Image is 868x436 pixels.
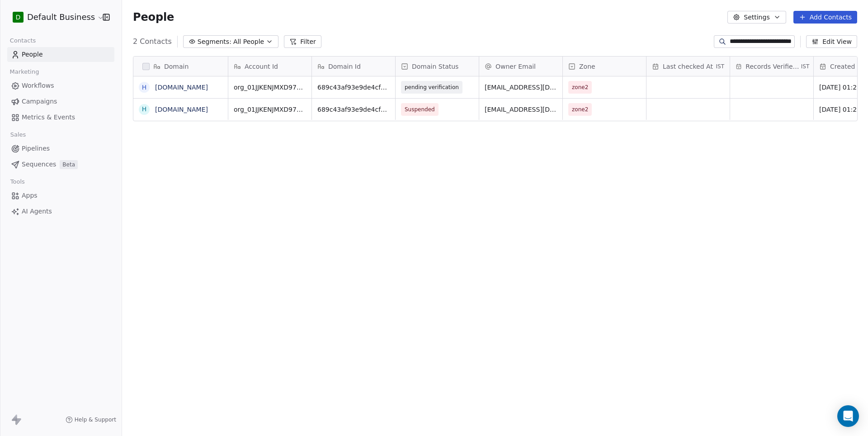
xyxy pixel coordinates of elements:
[60,160,78,169] span: Beta
[6,128,30,142] span: Sales
[142,104,147,114] div: h
[716,63,724,70] span: IST
[745,62,799,71] span: Records Verified At
[66,416,116,423] a: Help & Support
[11,9,96,25] button: DDefault Business
[22,113,75,122] span: Metrics & Events
[16,13,21,22] span: D
[485,105,557,114] span: [EMAIL_ADDRESS][DOMAIN_NAME]
[317,105,390,114] span: 689c43af93e9de4cf4d6e79f
[7,204,114,219] a: AI Agents
[412,62,458,71] span: Domain Status
[646,57,730,76] div: Last checked AtIST
[572,105,588,114] span: zone2
[22,160,56,169] span: Sequences
[22,207,52,216] span: AI Agents
[730,57,813,76] div: Records Verified AtIST
[801,63,810,70] span: IST
[234,83,306,92] span: org_01JJKENJMXD97A3GDQJFZSS2J8
[22,191,38,200] span: Apps
[396,57,479,76] div: Domain Status
[164,62,189,71] span: Domain
[6,34,40,47] span: Contacts
[7,110,114,125] a: Metrics & Events
[579,62,595,71] span: Zone
[133,76,228,418] div: grid
[7,157,114,172] a: SequencesBeta
[155,106,208,113] a: [DOMAIN_NAME]
[133,10,174,24] span: People
[7,47,114,62] a: People
[27,11,95,23] span: Default Business
[6,65,43,79] span: Marketing
[572,83,588,92] span: zone2
[837,405,859,427] div: Open Intercom Messenger
[228,57,311,76] div: Account Id
[806,35,857,48] button: Edit View
[198,37,231,47] span: Segments:
[479,57,562,76] div: Owner Email
[663,62,713,71] span: Last checked At
[7,78,114,93] a: Workflows
[22,144,50,153] span: Pipelines
[22,81,54,90] span: Workflows
[142,83,147,92] div: h
[133,36,172,47] span: 2 Contacts
[328,62,361,71] span: Domain Id
[155,84,208,91] a: [DOMAIN_NAME]
[495,62,536,71] span: Owner Email
[7,141,114,156] a: Pipelines
[233,37,264,47] span: All People
[75,416,116,423] span: Help & Support
[563,57,646,76] div: Zone
[234,105,306,114] span: org_01JJKENJMXD97A3GDQJFZSS2J8
[284,35,321,48] button: Filter
[312,57,395,76] div: Domain Id
[7,188,114,203] a: Apps
[6,175,28,189] span: Tools
[317,83,390,92] span: 689c43af93e9de4cf4d6e79f
[245,62,278,71] span: Account Id
[793,11,857,24] button: Add Contacts
[133,57,228,76] div: Domain
[405,83,459,92] span: pending verification
[7,94,114,109] a: Campaigns
[485,83,557,92] span: [EMAIL_ADDRESS][DOMAIN_NAME]
[22,97,57,106] span: Campaigns
[727,11,786,24] button: Settings
[22,50,43,59] span: People
[405,105,435,114] span: Suspended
